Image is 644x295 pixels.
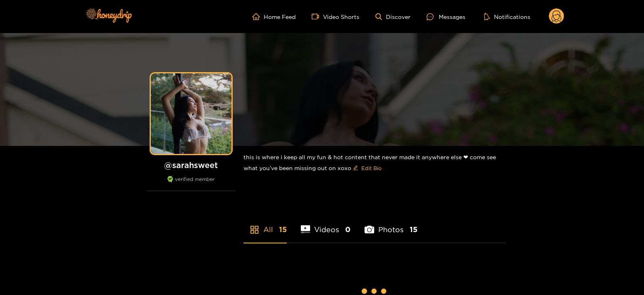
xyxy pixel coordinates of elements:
span: 0 [345,224,350,235]
li: All [244,206,287,243]
span: edit [353,165,358,171]
span: 15 [410,224,417,235]
div: verified member [147,176,236,191]
a: Discover [375,13,411,20]
li: Videos [301,206,351,243]
a: Video Shorts [312,13,359,20]
div: this is where i keep all my fun & hot content that never made it anywhere else ❤︎︎ come see what ... [244,146,506,181]
span: Edit Bio [361,164,381,172]
h1: @ sarahsweet [147,160,236,170]
li: Photos [365,206,417,243]
div: Messages [427,12,465,21]
span: video-camera [312,13,323,20]
a: Home Feed [252,13,296,20]
button: Notifications [481,12,533,21]
span: 15 [279,224,287,235]
button: editEdit Bio [351,162,383,175]
span: appstore [250,225,259,235]
span: home [252,13,264,20]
